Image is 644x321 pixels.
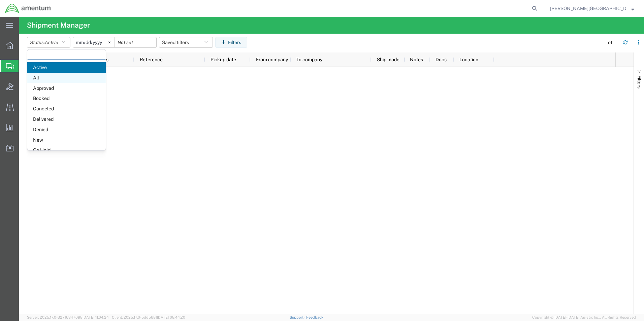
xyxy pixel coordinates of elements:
button: Status:Active [27,37,70,48]
span: Denied [27,124,106,135]
span: Approved [27,83,106,94]
a: Support [290,315,307,319]
span: Active [27,62,106,73]
button: Filters [215,37,247,48]
span: On Hold [27,145,106,155]
span: Location [459,57,478,62]
button: Saved filters [159,37,213,48]
span: From company [256,57,288,62]
span: Reference [140,57,163,62]
span: Ship mode [377,57,399,62]
input: Not set [115,37,156,47]
span: Client: 2025.17.0-5dd568f [112,315,185,319]
span: Notes [410,57,423,62]
div: - of - [606,39,618,46]
span: ROMAN TRUJILLO [550,5,626,12]
img: logo [5,3,51,13]
span: Server: 2025.17.0-327f6347098 [27,315,109,319]
h4: Shipment Manager [27,17,90,34]
button: [PERSON_NAME][GEOGRAPHIC_DATA] [550,4,635,12]
span: Filters [637,75,642,88]
span: All [27,73,106,83]
span: Booked [27,93,106,104]
span: Docs [436,57,447,62]
input: Not set [73,37,115,47]
span: Delivered [27,114,106,124]
span: Active [45,40,58,45]
span: [DATE] 11:04:24 [83,315,109,319]
a: Feedback [306,315,323,319]
span: To company [296,57,322,62]
span: Canceled [27,104,106,114]
span: [DATE] 08:44:20 [157,315,185,319]
span: New [27,135,106,145]
span: Copyright © [DATE]-[DATE] Agistix Inc., All Rights Reserved [532,315,636,320]
span: Pickup date [211,57,236,62]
